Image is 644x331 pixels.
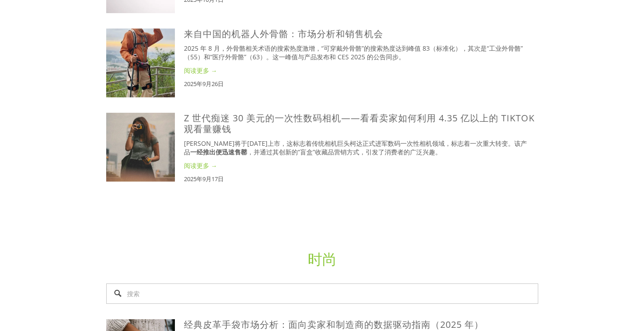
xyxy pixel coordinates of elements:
font: 2025 年 8 月，外骨骼相关术语的搜索热度激增，“可穿戴外骨骼”的搜索热度达到峰值 83（标准化），其次是“工业外骨骼”（55）和“医疗外骨骼”（63）。这一峰值与产品发布和 CES 202... [184,44,523,62]
a: 经典皮革手袋市场分析：面向卖家和制造商的数据驱动指南（2025 年） [184,318,484,331]
font: 阅读更多 → [184,161,217,170]
img: 来自中国的机器人外骨骼：市场分析和销售机会 [106,29,175,97]
input: 搜索 [106,283,538,304]
a: 来自中国的机器人外骨骼：市场分析和销售机会 [106,29,184,97]
a: Z 世代痴迷 30 美元的一次性数码相机——看看卖家如何利用 4.35 亿以上的 TikTok 观看量赚钱 [106,113,184,182]
a: 来自中国的机器人外骨骼：市场分析和销售机会 [184,28,383,40]
font: 2025年9月17日 [184,175,224,183]
a: 阅读更多 → [184,66,538,75]
font: 阅读更多 → [184,66,217,75]
img: Z 世代痴迷 30 美元的一次性数码相机——看看卖家如何利用 4.35 亿以上的 TikTok 观看量赚钱 [106,113,175,182]
a: 阅读更多 → [184,161,538,170]
font: ，并通过其创新的“盲盒”收藏品营销方式，引发了消费者的广泛兴趣。 [247,148,442,156]
a: Z 世代痴迷 30 美元的一次性数码相机——看看卖家如何利用 4.35 亿以上的 TikTok 观看量赚钱 [184,112,535,135]
font: 一经推出便迅速售罄 [190,148,247,156]
font: 2025年9月26日 [184,80,224,88]
font: [PERSON_NAME]将于[DATE]上市，这标志着传统相机巨头柯达正式进军数码一次性相机领域，标志着一次重大转变。该产品 [184,139,527,157]
a: 时尚 [308,249,337,269]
